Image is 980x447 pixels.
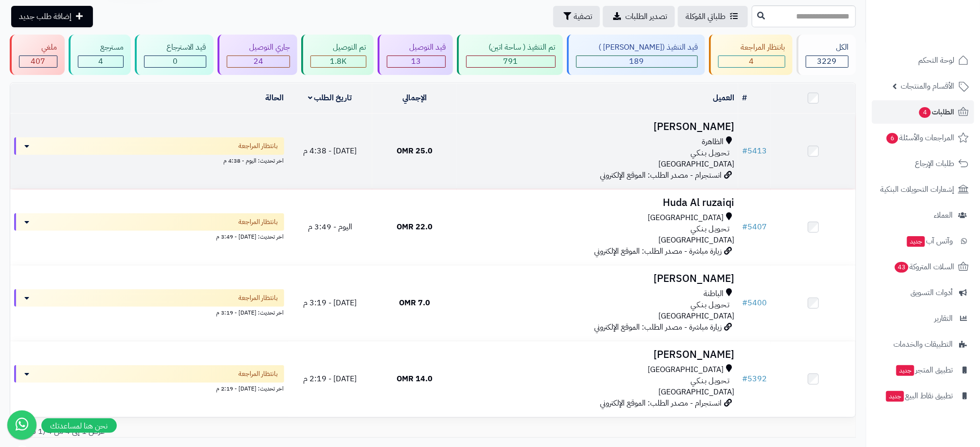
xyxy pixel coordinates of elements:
[330,56,346,67] span: 1.8K
[742,145,747,157] span: #
[806,42,849,53] div: الكل
[918,105,954,119] span: الطلبات
[742,145,767,157] a: #5413
[742,297,767,309] a: #5400
[872,229,974,253] a: وآتس آبجديد
[303,373,357,385] span: [DATE] - 2:19 م
[872,100,974,124] a: الطلبات4
[658,386,734,398] span: [GEOGRAPHIC_DATA]
[603,6,675,27] a: تصدير الطلبات
[574,11,592,22] span: تصفية
[19,56,57,67] div: 407
[173,56,178,67] span: 0
[14,155,284,165] div: اخر تحديث: اليوم - 4:38 م
[658,310,734,322] span: [GEOGRAPHIC_DATA]
[872,255,974,279] a: السلات المتروكة43
[742,373,747,385] span: #
[872,281,974,304] a: أدوات التسويق
[461,121,734,132] h3: [PERSON_NAME]
[466,42,556,53] div: تم التنفيذ ( ساحة اتين)
[19,11,72,22] span: إضافة طلب جديد
[895,363,953,377] span: تطبيق المتجر
[742,221,767,233] a: #5407
[872,358,974,382] a: تطبيق المتجرجديد
[133,35,216,75] a: قيد الاسترجاع 0
[411,56,421,67] span: 13
[577,56,698,67] div: 189
[78,42,124,53] div: مسترجع
[690,375,729,387] span: تـحـويـل بـنـكـي
[918,54,954,67] span: لوحة التحكم
[742,221,747,233] span: #
[895,262,908,273] span: 43
[872,178,974,201] a: إشعارات التحويلات البنكية
[686,11,726,22] span: طلباتي المُوكلة
[872,204,974,227] a: العملاء
[919,107,931,118] span: 4
[2,426,433,437] div: عرض 1 إلى 4 من 4 (1 صفحات)
[690,148,729,159] span: تـحـويـل بـنـكـي
[795,35,858,75] a: الكل3229
[239,369,278,379] span: بانتظار المراجعة
[78,56,124,67] div: 4
[467,56,555,67] div: 791
[872,152,974,175] a: طلبات الإرجاع
[910,286,953,299] span: أدوات التسويق
[397,145,433,157] span: 25.0 OMR
[31,56,45,67] span: 407
[594,321,722,333] span: زيارة مباشرة - مصدر الطلب: الموقع الإلكتروني
[896,365,914,376] span: جديد
[893,337,953,351] span: التطبيقات والخدمات
[299,35,376,75] a: تم التوصيل 1.8K
[718,42,785,53] div: بانتظار المراجعة
[702,136,724,148] span: الظاهرة
[885,389,953,403] span: تطبيق نقاط البيع
[216,35,300,75] a: جاري التوصيل 24
[600,169,722,181] span: انستجرام - مصدر الطلب: الموقع الإلكتروني
[658,158,734,170] span: [GEOGRAPHIC_DATA]
[704,288,724,299] span: الباطنة
[455,35,565,75] a: تم التنفيذ ( ساحة اتين) 791
[303,297,357,309] span: [DATE] - 3:19 م
[872,307,974,330] a: التقارير
[600,397,722,409] span: انستجرام - مصدر الطلب: الموقع الإلكتروني
[678,6,748,27] a: طلباتي المُوكلة
[576,42,698,53] div: قيد التنفيذ ([PERSON_NAME] )
[145,56,206,67] div: 0
[817,56,837,67] span: 3229
[690,299,729,311] span: تـحـويـل بـنـكـي
[461,273,734,284] h3: [PERSON_NAME]
[594,245,722,257] span: زيارة مباشرة - مصدر الطلب: الموقع الإلكتروني
[625,11,667,22] span: تصدير الطلبات
[461,349,734,360] h3: [PERSON_NAME]
[565,35,708,75] a: قيد التنفيذ ([PERSON_NAME] ) 189
[872,49,974,72] a: لوحة التحكم
[239,141,278,151] span: بانتظار المراجعة
[397,221,433,233] span: 22.0 OMR
[872,333,974,356] a: التطبيقات والخدمات
[311,56,366,67] div: 1797
[266,92,284,104] a: الحالة
[310,42,366,53] div: تم التوصيل
[504,56,518,67] span: 791
[402,92,427,104] a: الإجمالي
[387,56,446,67] div: 13
[239,217,278,227] span: بانتظار المراجعة
[144,42,206,53] div: قيد الاسترجاع
[690,223,729,235] span: تـحـويـل بـنـكـي
[886,131,954,145] span: المراجعات والأسئلة
[742,373,767,385] a: #5392
[713,92,734,104] a: العميل
[915,157,954,170] span: طلبات الإرجاع
[399,297,430,309] span: 7.0 OMR
[894,260,954,274] span: السلات المتروكة
[14,307,284,317] div: اخر تحديث: [DATE] - 3:19 م
[67,35,133,75] a: مسترجع 4
[630,56,644,67] span: 189
[387,42,446,53] div: قيد التوصيل
[886,391,904,402] span: جديد
[907,236,925,247] span: جديد
[254,56,263,67] span: 24
[648,212,724,223] span: [GEOGRAPHIC_DATA]
[648,364,724,375] span: [GEOGRAPHIC_DATA]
